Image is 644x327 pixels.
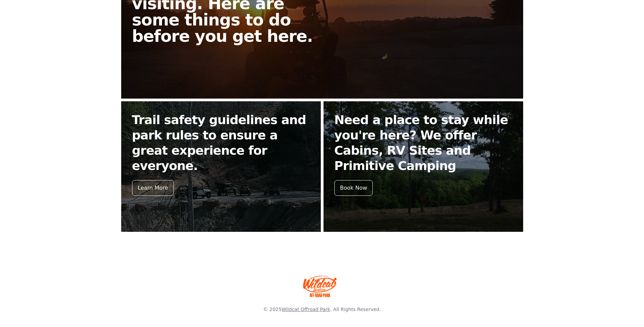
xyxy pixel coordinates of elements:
[132,112,310,173] h2: Trail safety guidelines and park rules to ensure a great experience for everyone.
[334,112,512,173] h2: Need a place to stay while you're here? We offer Cabins, RV Sites and Primitive Camping
[303,275,337,297] img: Wildcat Offroad park
[132,180,174,196] div: Learn More
[334,180,373,196] div: Book Now
[281,307,330,312] a: Wildcat Offroad Park
[121,101,321,232] a: Trail safety guidelines and park rules to ensure a great experience for everyone. Learn More
[324,101,523,232] a: Need a place to stay while you're here? We offer Cabins, RV Sites and Primitive Camping Book Now
[263,307,381,312] span: © 2025 . All Rights Reserved.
